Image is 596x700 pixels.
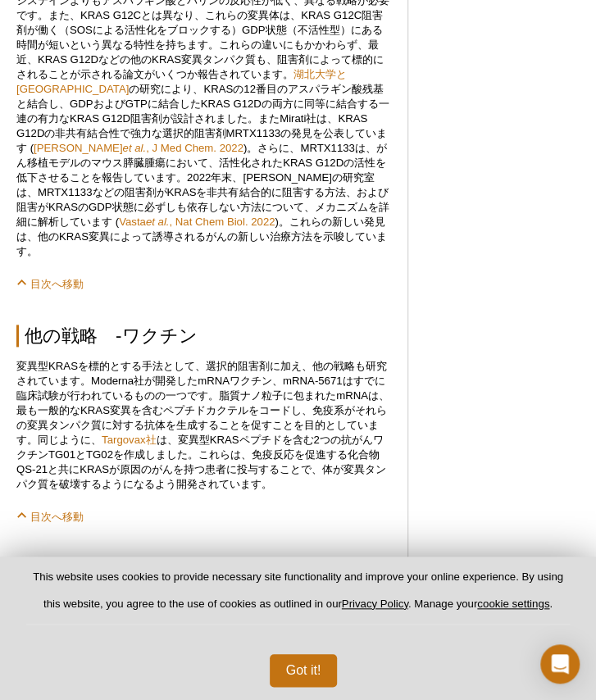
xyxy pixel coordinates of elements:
[26,570,570,625] p: This website uses cookies to provide necessary site functionality and improve your online experie...
[34,142,243,154] a: [PERSON_NAME]et al., J Med Chem. 2022
[16,359,391,492] p: 変異型KRASを標的とする手法として、選択的阻害剤に加え、他の戦略も研究されています。Moderna社が開発したmRNAワクチン、mRNA-5671はすでに臨床試験が行われているものの一つです。...
[477,598,549,610] button: cookie settings
[102,434,157,446] a: Targovax社
[119,216,275,228] a: Vastaet al., Nat Chem Biol. 2022
[270,654,338,687] button: Got it!
[342,598,408,610] a: Privacy Policy
[540,644,580,684] div: Open Intercom Messenger
[123,142,147,154] em: et al.
[16,325,391,347] h2: 他の戦略 -ワクチン
[16,511,84,523] a: 目次へ移動
[146,216,170,228] em: et al.
[16,278,84,290] a: 目次へ移動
